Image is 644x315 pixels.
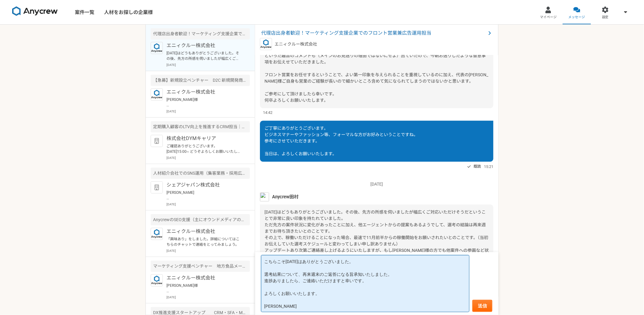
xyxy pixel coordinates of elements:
[264,210,489,265] span: [DATE]はどうもありがとうございました。その後、先方の所感を伺いましたが幅広くご対応いただけそうだということで非常に良い印象を持たれていました。 ただ先方の案件状況に変化があったことに加え、...
[166,88,242,96] p: エニィクルー株式会社
[12,6,58,16] img: 8DqYSo04kwAAAAASUVORK5CYII=
[166,181,242,189] p: シェアジャパン株式会社
[540,15,557,20] span: マイページ
[261,29,486,37] span: 代理店出身者歓迎！マーケティング支援企業でのフロント営業兼広告運用担当
[151,214,250,225] div: AnycrewのSEO支援（主にオウンドメディアの強化）
[166,109,250,114] p: [DATE]
[275,41,317,47] p: エニィクルー株式会社
[474,163,481,170] span: 既読
[260,181,493,187] p: [DATE]
[151,274,163,286] img: logo_text_blue_01.png
[151,88,163,101] img: logo_text_blue_01.png
[166,283,242,294] p: [PERSON_NAME]様 お世話になっております。 会社運営者NGとのこと承知いたしました。 別件の相談がございましたら、またご連絡いただけますと幸いです。 今後ともどうぞよろしくお願いいた...
[166,42,242,49] p: エニィクルー株式会社
[166,190,242,201] p: [PERSON_NAME] お世話になっております。 職務経歴書のご提出ありがとうございます。 本日はよろしくお願いします。
[472,300,492,312] button: 送信
[166,135,242,142] p: 株式会社DYMキャリア
[263,110,272,115] span: 14:42
[151,135,163,147] img: default_org_logo-42cde973f59100197ec2c8e796e4974ac8490bb5b08a0eb061ff975e4574aa76.png
[484,164,493,169] span: 15:21
[166,156,250,160] p: [DATE]
[272,193,299,200] span: Anycrew田村
[166,228,242,235] p: エニィクルー株式会社
[166,248,250,253] p: [DATE]
[264,126,418,156] span: ご丁寧にありがとうございます。 ビジネスマナーやファッション等、フォーマルな方がお好みということですね。 参考にさせていただきます。 当日は、よろしくお願いいたします。
[166,97,242,108] p: [PERSON_NAME]様 ご対応ありがとうございます。 理想は96h（週3）稼働ですが、128h（週4）までなら許容です！
[151,28,250,39] div: 代理店出身者歓迎！マーケティング支援企業でのフロント営業兼広告運用担当
[261,255,469,312] textarea: こちらこそ[DATE]はありがとうございました。 選考結果について、再来週末のご返答になる旨承知いたしました。 進捗ありましたら、ご連絡いただけますと幸いです。 よろしくお願いいたします。 [P...
[151,168,250,179] div: 人材紹介会社でのSNS運用（集客業務・採用広報業務）
[166,202,250,207] p: [DATE]
[260,38,272,50] img: logo_text_blue_01.png
[166,274,242,282] p: エニィクルー株式会社
[166,236,242,247] p: 「興味あり」をしました。詳細についてはこちらのチャットで連絡をとってみましょう。
[166,50,242,61] p: [DATE]はどうもありがとうございました。その後、先方の所感を伺いましたが幅広くご対応いただけそうだということで非常に良い印象を持たれていました。 ただ先方の案件状況に変化があったことに加え、...
[260,192,269,201] img: naoya%E3%81%AE%E3%82%B3%E3%83%92%E3%82%9A%E3%83%BC.jpeg
[264,21,488,103] span: どうもありがとうございます。 別の候補者様のお見送り理由としましては、営業経験不足がメインの理由でしたが、加えて ・髪型など風貌がビジネス的でない ・（スライドを使って自己紹介をした方がおり）資...
[151,75,250,86] div: 【急募】新規設立ベンチャー D2C 新規開発商品（美容/健康食品）のマーケター
[166,143,242,154] p: ご確認ありがとうございます。 [DATE]15:00~ どうぞよろしくお願いいたします。 [PERSON_NAME]
[151,181,163,193] img: default_org_logo-42cde973f59100197ec2c8e796e4974ac8490bb5b08a0eb061ff975e4574aa76.png
[151,228,163,240] img: logo_text_blue_01.png
[151,42,163,54] img: logo_text_blue_01.png
[602,15,609,20] span: 設定
[151,121,250,132] div: 定期購入顧客のLTV向上を推進するCRM担当｜週3〜5日稼働
[166,295,250,300] p: [DATE]
[569,15,585,20] span: メッセージ
[151,261,250,272] div: マーケティング支援ベンチャー 地方食品メーカーのEC/SNS支援（マーケター）
[166,63,250,67] p: [DATE]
